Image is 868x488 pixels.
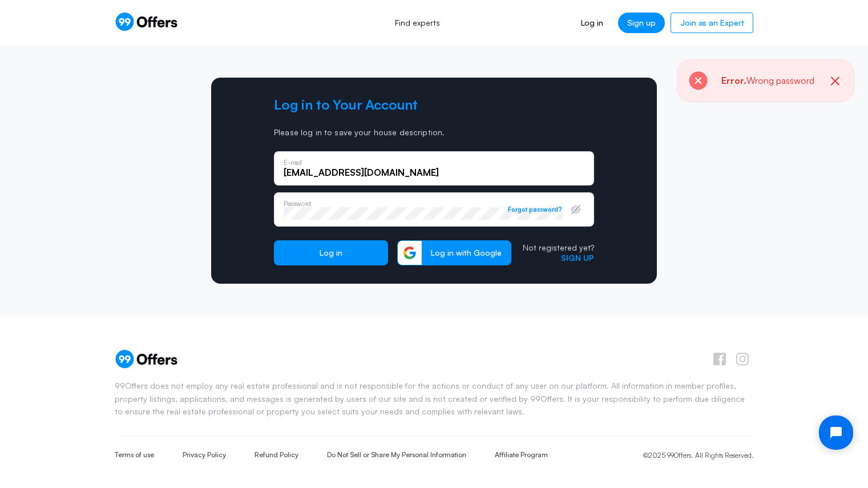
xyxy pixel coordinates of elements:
p: Password [284,200,311,207]
a: Join as an Expert [671,13,753,33]
a: Log in [572,13,612,33]
span: Wrong password [746,75,814,86]
a: Do Not Sell or Share My Personal Information [327,450,466,460]
button: Forgot password? [508,205,562,213]
button: Log in [274,240,388,265]
a: Refund Policy [255,450,298,460]
span: Log in with Google [422,248,511,258]
h2: Log in to Your Account [274,96,594,114]
a: Affiliate Program [495,450,548,460]
strong: Error. [721,75,746,86]
p: ©2025 99Offers. All Rights Reserved. [643,450,754,461]
p: 99Offers does not employ any real estate professional and is not responsible for the actions or c... [115,380,754,418]
p: Not registered yet? [523,243,594,253]
a: Sign up [618,13,665,33]
a: Privacy Policy [183,450,226,460]
iframe: Tidio Chat [809,406,863,459]
p: E-mail [284,159,301,166]
a: Find experts [382,10,453,35]
p: Please log in to save your house description. [274,127,594,138]
a: Sign up [561,253,594,263]
a: Terms of use [115,450,154,460]
button: Log in with Google [397,240,511,265]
